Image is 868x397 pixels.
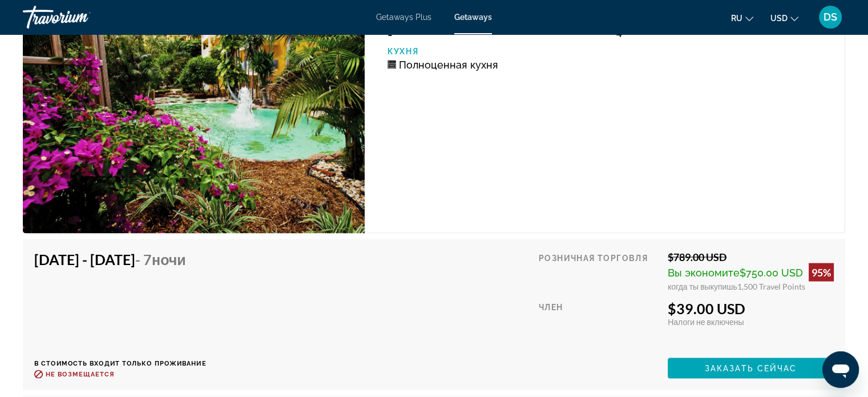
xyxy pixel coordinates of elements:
div: $789.00 USD [668,251,834,263]
span: USD [770,14,788,23]
span: Налоги не включены [668,317,744,327]
h4: [DATE] - [DATE] [34,251,198,268]
div: Розничная торговля [539,251,659,291]
span: - 7 [135,251,186,268]
span: Вы экономите [668,267,740,279]
div: 95% [809,263,834,282]
div: $39.00 USD [668,300,834,317]
span: DS [823,11,837,23]
span: $750.00 USD [740,267,803,279]
div: Член [539,300,659,350]
a: Getaways [454,13,492,22]
button: User Menu [815,5,845,29]
button: Change language [731,10,753,26]
p: В стоимость входит только проживание [34,360,207,367]
span: Не возмещается [46,371,114,378]
span: 1,500 Travel Points [737,282,805,291]
iframe: Кнопка запуска окна обмена сообщениями [822,351,859,388]
span: Полноценная кухня [399,59,498,71]
span: ru [731,14,742,23]
span: когда ты выкупишь [668,282,737,291]
a: Getaways Plus [376,13,431,22]
span: Заказать сейчас [705,364,797,373]
span: ночи [152,251,186,268]
p: Кухня [387,47,605,56]
button: Заказать сейчас [668,358,834,379]
a: Travorium [23,2,137,32]
button: Change currency [770,10,798,26]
